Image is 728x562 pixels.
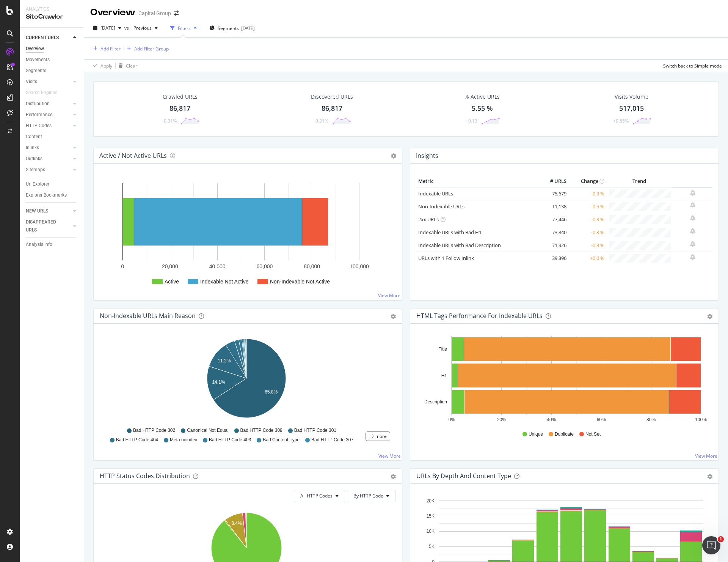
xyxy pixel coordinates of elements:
div: Distribution [26,100,50,108]
text: 20K [427,498,435,504]
a: Indexable URLs with Bad Description [418,242,501,249]
button: [DATE] [90,22,124,34]
a: CURRENT URLS [26,34,71,42]
a: Indexable URLs with Bad H1 [418,229,482,236]
div: 86,817 [322,104,342,113]
text: Active [165,279,179,285]
div: bell-plus [690,202,695,208]
a: View More [378,453,401,459]
text: Title [439,346,447,352]
div: Search Engines [26,89,57,97]
a: Overview [26,45,78,53]
div: URLs by Depth and Content Type [416,472,511,480]
div: DISAPPEARED URLS [26,218,64,234]
text: 80% [646,417,656,422]
div: 517,015 [619,104,644,113]
td: 39,396 [538,252,568,264]
div: Analysis Info [26,241,52,249]
div: Apply [100,63,112,69]
button: Segments[DATE] [206,22,258,34]
td: 11,138 [538,200,568,213]
a: Sitemaps [26,166,71,174]
text: 0% [449,417,455,422]
button: Apply [90,60,112,72]
div: HTML Tags Performance for Indexable URLs [416,312,543,320]
a: NEW URLS [26,207,71,215]
div: Non-Indexable URLs Main Reason [100,312,196,320]
div: Segments [26,67,46,75]
span: 1 [718,536,724,542]
td: 77,446 [538,213,568,226]
td: -0.3 % [568,187,606,200]
a: Url Explorer [26,180,78,188]
text: 100,000 [350,263,369,269]
text: 14.1% [212,379,225,385]
text: 60,000 [256,263,273,269]
a: Distribution [26,100,71,108]
td: -0.3 % [568,213,606,226]
th: Trend [606,176,673,187]
div: Sitemaps [26,166,45,174]
div: bell-plus [690,241,695,247]
text: 5K [429,544,435,549]
span: Bad HTTP Code 403 [209,437,251,443]
text: 20% [497,417,506,422]
div: Visits Volume [615,93,648,101]
div: Performance [26,111,52,119]
svg: A chart. [416,336,710,424]
td: -0.3 % [568,239,606,252]
div: more [375,433,387,439]
span: Unique [529,431,543,438]
a: Visits [26,78,71,86]
button: By HTTP Code [347,490,396,502]
h4: Insights [416,151,438,161]
th: Change [568,176,606,187]
div: 5.55 % [472,104,493,113]
div: arrow-right-arrow-left [174,11,179,16]
a: View More [378,292,400,299]
span: All HTTP Codes [300,493,333,499]
span: Meta noindex [170,437,197,443]
div: Add Filter Group [134,46,169,52]
text: 8.4% [232,521,242,526]
svg: A chart. [100,336,393,424]
a: View More [695,453,717,459]
div: bell-plus [690,254,695,260]
div: Overview [90,6,135,19]
div: SiteCrawler [26,13,78,21]
div: Content [26,133,42,141]
a: URLs with 1 Follow Inlink [418,255,474,261]
button: Previous [130,22,161,34]
div: HTTP Codes [26,122,52,130]
div: gear [707,474,712,479]
td: 73,840 [538,226,568,239]
span: vs [124,25,130,31]
span: Bad HTTP Code 404 [116,437,158,443]
text: 0 [121,263,124,269]
div: bell-plus [690,215,695,221]
div: NEW URLS [26,207,48,215]
div: gear [391,474,396,479]
div: Outlinks [26,155,42,163]
td: -0.5 % [568,200,606,213]
td: +0.0 % [568,252,606,264]
button: Filters [167,22,200,34]
div: Overview [26,45,44,53]
div: Discovered URLs [311,93,353,101]
span: By HTTP Code [353,493,383,499]
button: Clear [116,60,137,72]
text: Description [424,399,447,405]
text: 65.8% [265,389,278,395]
a: Inlinks [26,144,71,152]
a: Content [26,133,78,141]
div: Movements [26,56,50,64]
div: Crawled URLs [163,93,198,101]
a: HTTP Codes [26,122,71,130]
div: HTTP Status Codes Distribution [100,472,190,480]
a: 2xx URLs [418,216,439,223]
div: A chart. [100,176,396,294]
div: -0.31% [314,118,328,124]
th: # URLS [538,176,568,187]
